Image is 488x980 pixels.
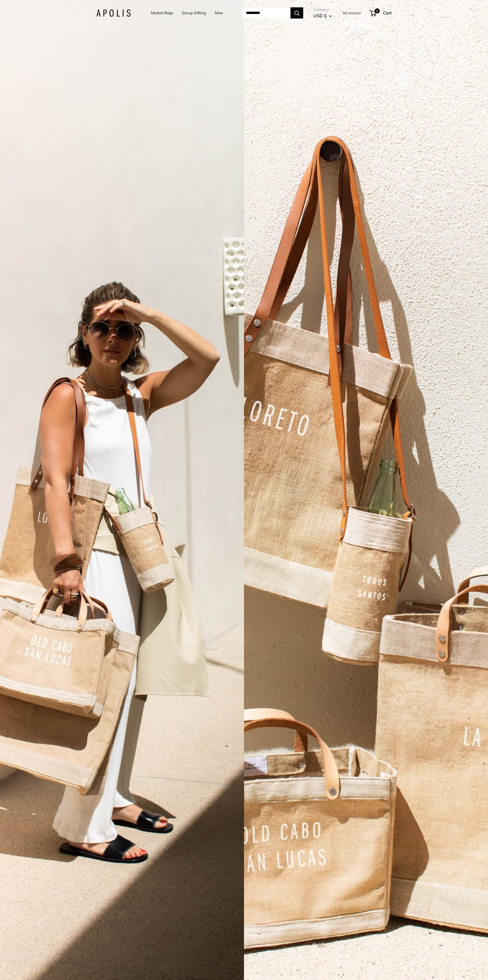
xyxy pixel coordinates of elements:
button: USD $ [313,12,332,20]
span: 0 [375,8,380,13]
a: 0 Cart [370,9,392,17]
span: Cart [383,10,392,15]
span: Currency [313,6,332,13]
button: Search [291,7,303,19]
span: USD $ [313,13,327,18]
a: Market Bags [151,9,173,16]
a: My Account [343,10,361,16]
a: New [215,9,223,16]
a: Group Gifting [182,9,206,16]
img: Apolis [96,9,131,17]
input: Search... [242,7,291,19]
